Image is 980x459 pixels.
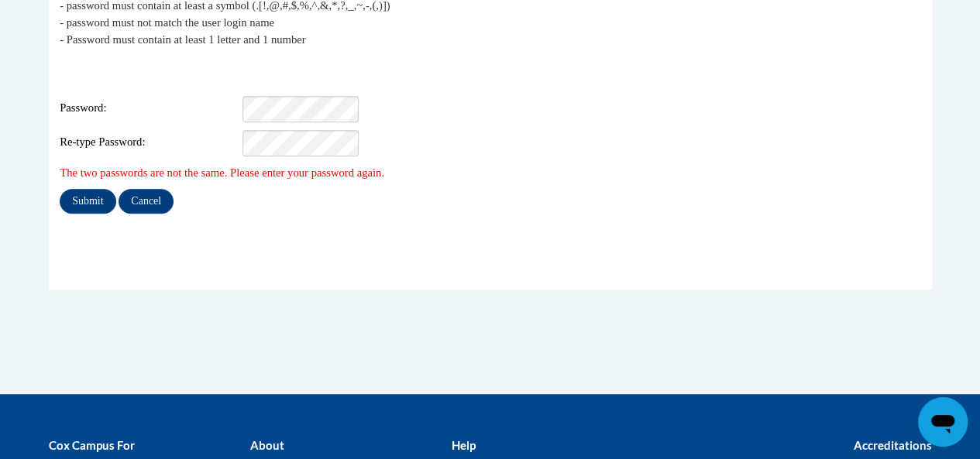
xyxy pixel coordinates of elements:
[918,397,968,447] iframe: Button to launch messaging window
[854,438,932,452] b: Accreditations
[60,134,239,151] span: Re-type Password:
[249,438,284,452] b: About
[60,189,115,214] input: Submit
[60,100,239,117] span: Password:
[451,438,475,452] b: Help
[119,189,174,214] input: Cancel
[49,438,135,452] b: Cox Campus For
[60,166,384,179] span: The two passwords are not the same. Please enter your password again.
